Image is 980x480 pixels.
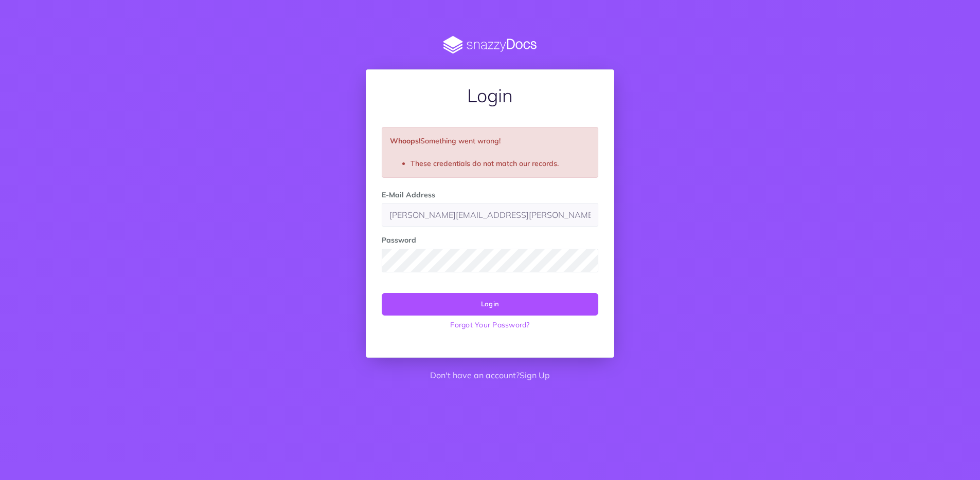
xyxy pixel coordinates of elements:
[390,136,420,145] strong: Whoops!
[382,293,598,316] button: Login
[366,369,614,382] p: Don't have an account?
[382,127,598,178] div: Something went wrong!
[382,85,598,106] h1: Login
[382,234,416,246] label: Password
[382,189,435,200] label: E-Mail Address
[382,316,598,334] a: Forgot Your Password?
[411,158,590,169] li: These credentials do not match our records.
[366,36,614,54] img: SnazzyDocs Logo
[520,370,550,380] a: Sign Up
